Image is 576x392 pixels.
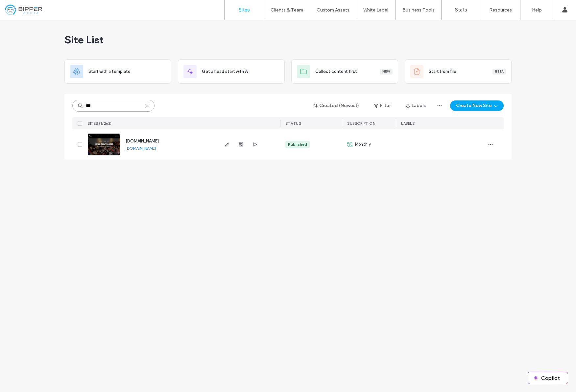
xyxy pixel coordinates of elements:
[400,100,432,111] button: Labels
[355,141,371,148] span: Monthly
[405,59,512,84] div: Start from fileBeta
[288,142,307,147] div: Published
[363,7,388,13] label: White Label
[307,100,365,111] button: Created (Newest)
[455,7,467,13] label: Stats
[429,68,456,75] span: Start from file
[528,372,568,384] button: Copilot
[285,121,301,126] span: STATUS
[315,68,357,75] span: Collect content first
[64,33,104,46] span: Site List
[368,100,397,111] button: Filter
[88,68,131,75] span: Start with a template
[87,121,112,126] span: SITES (1/262)
[126,139,159,143] a: [DOMAIN_NAME]
[64,59,171,84] div: Start with a template
[178,59,285,84] div: Get a head start with AI
[450,100,504,111] button: Create New Site
[380,69,393,75] div: New
[317,7,349,13] label: Custom Assets
[489,7,512,13] label: Resources
[492,69,506,75] div: Beta
[271,7,303,13] label: Clients & Team
[401,121,415,126] span: LABELS
[532,7,542,13] label: Help
[291,59,398,84] div: Collect content firstNew
[347,121,375,126] span: SUBSCRIPTION
[202,68,249,75] span: Get a head start with AI
[239,7,250,13] label: Sites
[126,146,156,151] a: [DOMAIN_NAME]
[15,5,29,11] span: Help
[402,7,435,13] label: Business Tools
